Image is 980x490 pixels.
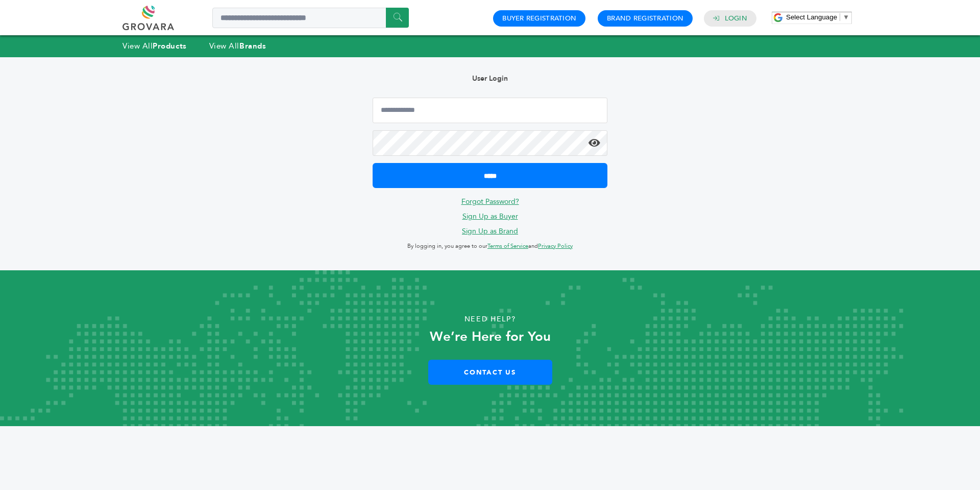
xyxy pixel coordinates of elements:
[212,8,409,28] input: Search a product or brand...
[538,242,573,250] a: Privacy Policy
[502,14,576,23] a: Buyer Registration
[430,328,551,346] strong: We’re Here for You
[122,41,187,51] a: View AllProducts
[373,130,607,156] input: Password
[373,240,607,252] p: By logging in, you agree to our and
[209,41,266,51] a: View AllBrands
[462,212,518,221] a: Sign Up as Buyer
[472,74,508,83] b: User Login
[462,226,518,236] a: Sign Up as Brand
[49,312,931,327] p: Need Help?
[461,197,519,206] a: Forgot Password?
[373,98,607,123] input: Email Address
[725,14,747,23] a: Login
[607,14,683,23] a: Brand Registration
[153,41,186,51] strong: Products
[487,242,528,250] a: Terms of Service
[239,41,266,51] strong: Brands
[843,13,849,21] span: ▼
[786,13,837,21] span: Select Language
[786,13,849,21] a: Select Language​
[428,360,552,385] a: Contact Us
